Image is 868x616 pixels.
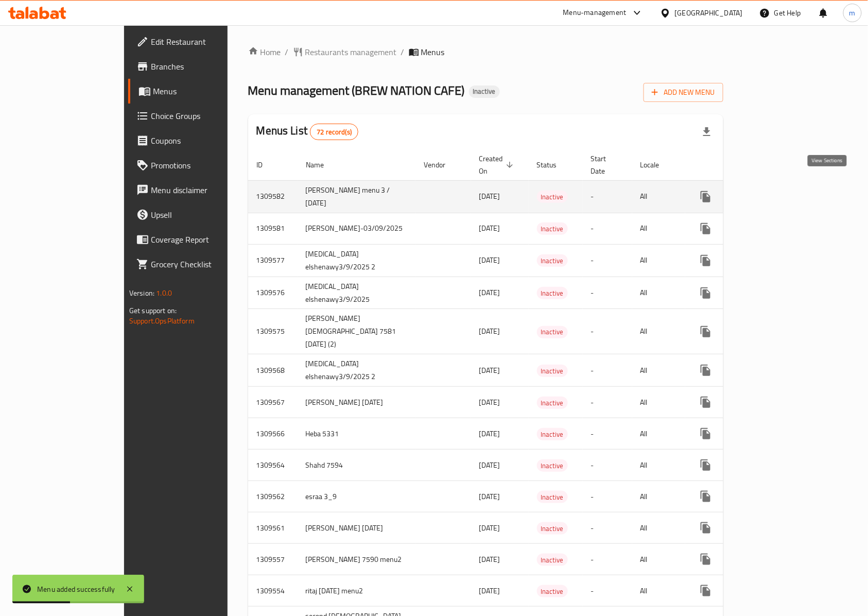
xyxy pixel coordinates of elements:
a: Menus [128,79,269,104]
td: 1309562 [248,481,298,512]
a: Promotions [128,153,269,178]
span: [DATE] [479,584,500,597]
span: [DATE] [479,324,500,338]
td: [PERSON_NAME] [DATE] [298,387,415,418]
div: Inactive [469,85,500,98]
a: Coupons [128,128,269,153]
span: Inactive [537,397,568,409]
button: more [693,358,718,383]
span: Menus [153,85,261,97]
li: / [401,46,405,58]
td: - [583,277,632,309]
span: Upsell [151,209,261,221]
button: Change Status [718,421,743,446]
span: [DATE] [479,553,500,566]
td: Shahd 7594 [298,450,415,481]
button: more [693,216,718,241]
span: Inactive [537,191,568,203]
li: / [285,46,289,58]
span: [DATE] [479,490,500,503]
td: esraa 3_9 [298,481,415,512]
td: - [583,213,632,244]
span: Status [537,159,570,171]
td: - [583,180,632,213]
span: Promotions [151,159,261,172]
span: Created On [479,152,516,177]
td: 1309581 [248,213,298,244]
button: Change Status [718,184,743,209]
button: more [693,281,718,305]
button: Change Status [718,453,743,477]
nav: breadcrumb [248,46,723,58]
button: more [693,319,718,344]
td: All [632,213,685,244]
td: 1309557 [248,544,298,575]
button: more [693,453,718,477]
a: Upsell [128,202,269,227]
h2: Menus List [256,123,358,140]
span: Choice Groups [151,110,261,122]
td: All [632,450,685,481]
td: 1309561 [248,512,298,544]
button: Change Status [718,281,743,305]
span: Grocery Checklist [151,258,261,270]
span: m [849,7,856,19]
div: Inactive [537,459,568,472]
span: Inactive [537,554,568,566]
span: Menus [421,46,445,58]
span: Inactive [537,523,568,535]
td: [MEDICAL_DATA] elshenawy3/9/2025 [298,277,415,309]
td: [PERSON_NAME] [DATE] [298,512,415,544]
div: Export file [695,119,719,144]
td: - [583,418,632,450]
span: Menu management ( BREW NATION CAFE ) [248,79,465,102]
td: All [632,544,685,575]
td: 1309566 [248,418,298,450]
td: 1309582 [248,180,298,213]
span: [DATE] [479,190,500,203]
span: Locale [640,159,673,171]
button: more [693,421,718,446]
div: [GEOGRAPHIC_DATA] [675,7,743,19]
td: [MEDICAL_DATA] elshenawy3/9/2025 2 [298,244,415,277]
span: Vendor [424,159,459,171]
td: - [583,450,632,481]
td: - [583,481,632,512]
td: 1309577 [248,244,298,277]
span: 72 record(s) [310,127,358,137]
span: Inactive [469,87,500,96]
button: Change Status [718,516,743,540]
span: [DATE] [479,221,500,235]
span: Get support on: [129,304,177,317]
td: - [583,309,632,354]
span: Inactive [537,365,568,377]
td: All [632,244,685,277]
span: Edit Restaurant [151,36,261,48]
button: Change Status [718,319,743,344]
button: Change Status [718,358,743,383]
a: Menu disclaimer [128,178,269,202]
td: - [583,575,632,607]
td: 1309575 [248,309,298,354]
td: All [632,512,685,544]
a: Support.OpsPlatform [129,314,195,328]
span: Version: [129,286,154,300]
div: Inactive [537,326,568,338]
button: Change Status [718,216,743,241]
div: Inactive [537,554,568,566]
td: - [583,354,632,387]
button: Add New Menu [644,83,723,102]
a: Restaurants management [293,46,397,58]
span: [DATE] [479,396,500,409]
button: Change Status [718,547,743,572]
button: Change Status [718,484,743,509]
td: All [632,180,685,213]
button: Change Status [718,578,743,603]
a: Choice Groups [128,104,269,128]
div: Menu added successfully [37,584,115,595]
td: - [583,387,632,418]
div: Inactive [537,223,568,235]
td: 1309576 [248,277,298,309]
div: Inactive [537,254,568,267]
